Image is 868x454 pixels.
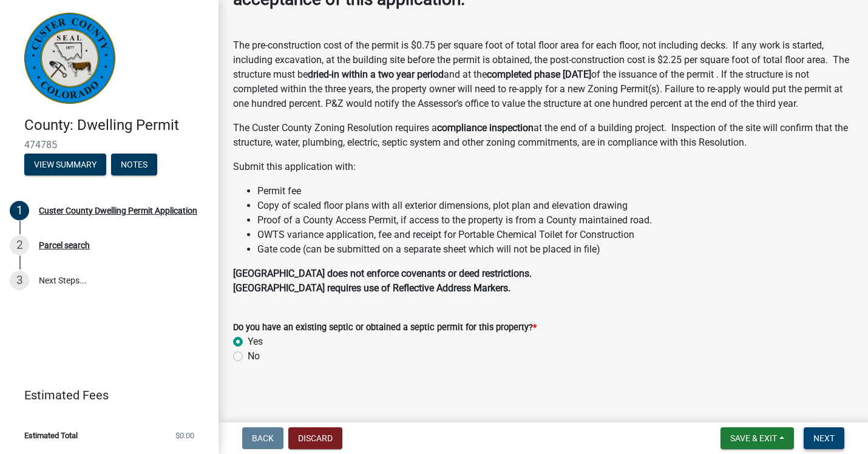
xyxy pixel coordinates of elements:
[233,121,853,150] p: The Custer County Zoning Resolution requires a at the end of a building project. Inspection of th...
[233,160,853,174] p: Submit this application with:
[24,13,115,104] img: Custer County, Colorado
[24,160,106,170] wm-modal-confirm: Summary
[252,433,274,443] span: Back
[39,241,90,249] div: Parcel search
[39,206,197,215] div: Custer County Dwelling Permit Application
[257,242,853,257] li: Gate code (can be submitted on a separate sheet which will not be placed in file)
[111,154,157,175] button: Notes
[804,427,844,449] button: Next
[233,38,853,111] p: The pre-construction cost of the permit is $0.75 per square foot of total floor area for each flo...
[175,432,194,439] span: $0.00
[24,117,209,134] h4: County: Dwelling Permit
[248,349,260,364] label: No
[248,334,263,349] label: Yes
[24,432,78,439] span: Estimated Total
[10,383,199,407] a: Estimated Fees
[257,213,853,228] li: Proof of a County Access Permit, if access to the property is from a County maintained road.
[24,154,106,175] button: View Summary
[111,160,157,170] wm-modal-confirm: Notes
[242,427,283,449] button: Back
[24,139,194,151] span: 474785
[721,427,794,449] button: Save & Exit
[813,433,835,443] span: Next
[288,427,342,449] button: Discard
[233,324,537,332] label: Do you have an existing septic or obtained a septic permit for this property?
[257,228,853,242] li: OWTS variance application, fee and receipt for Portable Chemical Toilet for Construction
[257,198,853,213] li: Copy of scaled floor plans with all exterior dimensions, plot plan and elevation drawing
[257,184,853,198] li: Permit fee
[233,282,510,294] strong: [GEOGRAPHIC_DATA] requires use of Reflective Address Markers.
[233,268,532,279] strong: [GEOGRAPHIC_DATA] does not enforce covenants or deed restrictions.
[730,433,777,443] span: Save & Exit
[487,69,591,80] strong: completed phase [DATE]
[308,69,444,80] strong: dried-in within a two year period
[10,271,29,290] div: 3
[437,122,534,134] strong: compliance inspection
[10,235,29,255] div: 2
[10,201,29,220] div: 1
